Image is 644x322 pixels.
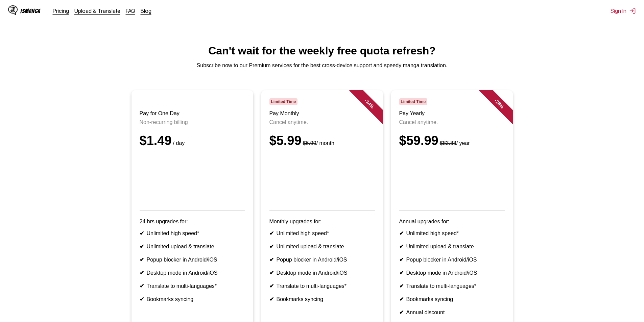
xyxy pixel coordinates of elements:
[349,83,389,124] div: - 14 %
[399,283,404,289] b: ✔
[269,244,274,249] b: ✔
[399,270,404,276] b: ✔
[269,156,375,201] iframe: PayPal
[269,270,274,276] b: ✔
[269,270,375,276] li: Desktop mode in Android/iOS
[399,309,404,315] b: ✔
[399,98,427,105] span: Limited Time
[269,219,375,225] p: Monthly upgrades for:
[140,244,144,249] b: ✔
[399,243,505,250] li: Unlimited upload & translate
[269,110,375,117] h3: Pay Monthly
[269,230,375,237] li: Unlimited high speed*
[140,219,245,225] p: 24 hrs upgrades for:
[399,133,505,148] div: $59.99
[140,270,144,276] b: ✔
[140,257,144,263] b: ✔
[140,243,245,250] li: Unlimited upload & translate
[303,140,316,146] s: $6.99
[269,230,274,236] b: ✔
[74,7,120,14] a: Upload & Translate
[141,7,151,14] a: Blog
[629,7,636,14] img: Sign out
[140,270,245,276] li: Desktop mode in Android/iOS
[269,98,297,105] span: Limited Time
[8,5,18,15] img: IsManga Logo
[399,296,505,302] li: Bookmarks syncing
[140,230,144,236] b: ✔
[269,283,375,289] li: Translate to multi-languages*
[8,5,53,16] a: IsManga LogoIsManga
[399,230,505,237] li: Unlimited high speed*
[438,140,470,146] small: / year
[126,7,135,14] a: FAQ
[269,296,375,302] li: Bookmarks syncing
[399,296,404,302] b: ✔
[399,230,404,236] b: ✔
[140,283,245,289] li: Translate to multi-languages*
[399,119,505,125] p: Cancel anytime.
[611,7,636,14] button: Sign In
[399,270,505,276] li: Desktop mode in Android/iOS
[5,63,639,69] p: Subscribe now to our Premium services for the best cross-device support and speedy manga translat...
[53,7,69,14] a: Pricing
[399,283,505,289] li: Translate to multi-languages*
[399,244,404,249] b: ✔
[302,140,334,146] small: / month
[399,257,404,263] b: ✔
[269,257,274,263] b: ✔
[140,119,245,125] p: Non-recurring billing
[172,140,185,146] small: / day
[269,296,274,302] b: ✔
[479,83,519,124] div: - 28 %
[140,230,245,237] li: Unlimited high speed*
[269,283,274,289] b: ✔
[269,243,375,250] li: Unlimited upload & translate
[140,156,245,201] iframe: PayPal
[20,8,41,14] div: IsManga
[399,309,505,316] li: Annual discount
[399,156,505,201] iframe: PayPal
[5,45,639,57] h1: Can't wait for the weekly free quota refresh?
[140,296,245,302] li: Bookmarks syncing
[140,133,245,148] div: $1.49
[140,256,245,263] li: Popup blocker in Android/iOS
[399,110,505,117] h3: Pay Yearly
[440,140,456,146] s: $83.88
[399,256,505,263] li: Popup blocker in Android/iOS
[269,133,375,148] div: $5.99
[140,283,144,289] b: ✔
[269,119,375,125] p: Cancel anytime.
[399,219,505,225] p: Annual upgrades for:
[140,110,245,117] h3: Pay for One Day
[269,256,375,263] li: Popup blocker in Android/iOS
[140,296,144,302] b: ✔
